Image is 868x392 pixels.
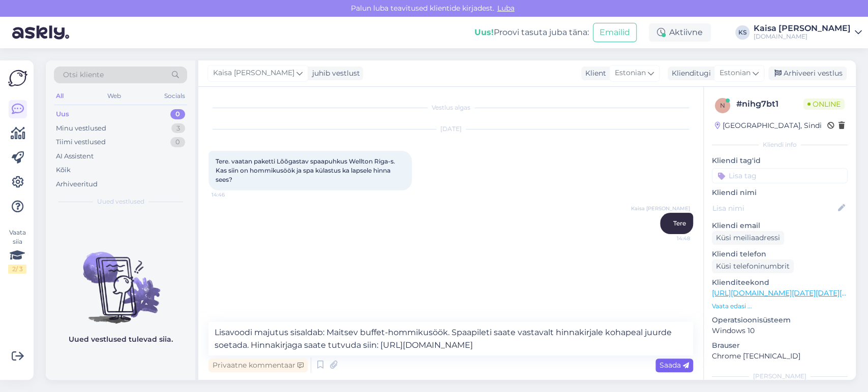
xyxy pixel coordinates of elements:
p: Operatsioonisüsteem [712,315,848,325]
span: Tere. vaatan paketti Lõõgastav spaapuhkus Wellton Riga-s. Kas siin on hommikusöök ja spa külastus... [216,157,397,183]
div: Aktiivne [649,23,711,42]
div: Privaatne kommentaar [208,358,308,372]
div: 3 [171,123,185,134]
img: Askly Logo [8,69,27,88]
div: Kõik [56,165,71,175]
span: n [720,102,725,109]
div: Kliendi info [712,140,848,149]
div: Vestlus algas [208,103,693,112]
p: Chrome [TECHNICAL_ID] [712,351,848,362]
p: Windows 10 [712,325,848,336]
button: Emailid [593,23,637,42]
div: 0 [170,109,185,119]
a: Kaisa [PERSON_NAME][DOMAIN_NAME] [754,24,862,41]
textarea: Lisavoodi majutus sisaldab: Maitsev buffet-hommikusöök. Spaapileti saate vastavalt hinnakirjale k... [208,322,693,355]
div: Proovi tasuta juba täna: [474,26,589,39]
span: Kaisa [PERSON_NAME] [213,68,294,79]
p: Kliendi telefon [712,249,848,259]
b: Uus! [474,27,494,37]
div: 2 / 3 [8,265,26,274]
span: Otsi kliente [63,70,104,80]
div: Küsi meiliaadressi [712,231,784,245]
input: Lisa nimi [712,203,836,214]
span: Uued vestlused [97,197,144,206]
div: Klient [581,68,606,79]
div: [PERSON_NAME] [712,372,848,381]
span: Kaisa [PERSON_NAME] [631,205,690,212]
div: 0 [170,137,185,147]
div: [DATE] [208,124,693,134]
div: [GEOGRAPHIC_DATA], Sindi [715,120,822,131]
div: Web [105,89,123,103]
div: Kaisa [PERSON_NAME] [754,24,851,32]
span: Online [803,99,845,110]
div: Minu vestlused [56,123,106,134]
span: Estonian [615,68,646,79]
div: Klienditugi [668,68,711,79]
span: 14:46 [212,191,250,199]
div: AI Assistent [56,151,94,161]
div: Küsi telefoninumbrit [712,259,794,273]
div: juhib vestlust [308,68,360,79]
img: No chats [46,234,195,325]
div: Tiimi vestlused [56,137,106,147]
div: KS [735,25,750,40]
div: Socials [162,89,187,103]
div: [DOMAIN_NAME] [754,32,851,41]
input: Lisa tag [712,168,848,183]
div: Uus [56,109,69,119]
span: 14:48 [652,235,690,242]
p: Klienditeekond [712,277,848,288]
p: Kliendi nimi [712,187,848,198]
p: Brauser [712,340,848,351]
p: Kliendi tag'id [712,155,848,166]
p: Vaata edasi ... [712,302,848,311]
span: Luba [494,4,518,13]
div: Arhiveeri vestlus [768,67,847,80]
span: Saada [660,361,689,370]
p: Uued vestlused tulevad siia. [69,334,173,345]
span: Estonian [720,68,751,79]
div: Vaata siia [8,228,26,274]
div: Arhiveeritud [56,179,98,189]
span: Tere [673,219,686,227]
div: All [54,89,66,103]
div: # nihg7bt1 [736,98,803,110]
p: Kliendi email [712,220,848,231]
